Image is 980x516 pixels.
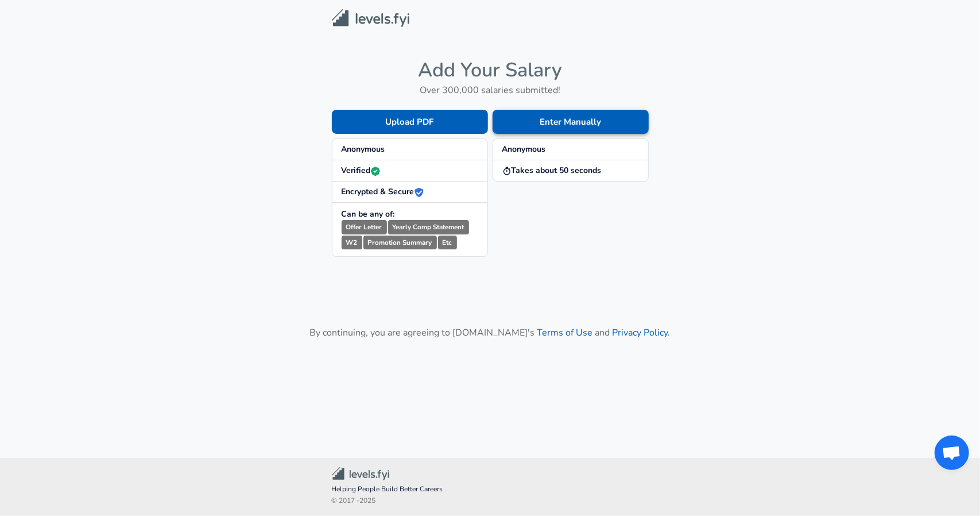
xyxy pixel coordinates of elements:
small: Yearly Comp Statement [388,220,469,234]
small: Promotion Summary [363,236,437,250]
img: Levels.fyi [332,9,409,27]
a: Privacy Policy [613,326,668,339]
strong: Verified [342,165,380,176]
span: Helping People Build Better Careers [332,484,649,495]
small: Offer Letter [342,220,387,234]
span: © 2017 - 2025 [332,495,649,507]
strong: Encrypted & Secure [342,186,424,197]
small: W2 [342,236,362,250]
strong: Anonymous [342,144,385,155]
img: Levels.fyi Community [332,467,389,480]
a: Open chat [935,436,969,470]
button: Enter Manually [493,110,649,134]
h6: Over 300,000 salaries submitted! [332,82,649,98]
strong: Takes about 50 seconds [502,165,602,176]
strong: Can be any of: [342,209,395,220]
button: Upload PDF [332,110,488,134]
strong: Anonymous [502,144,546,155]
a: Terms of Use [537,326,593,339]
small: Etc [438,236,457,250]
h4: Add Your Salary [332,58,649,82]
